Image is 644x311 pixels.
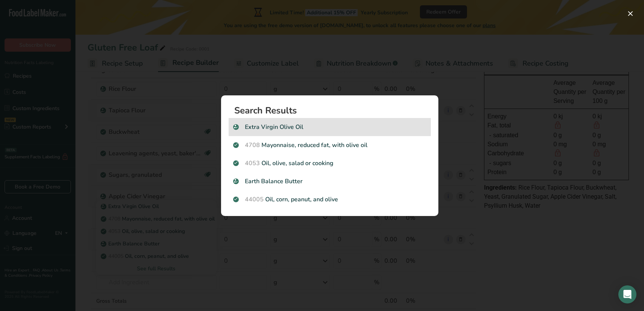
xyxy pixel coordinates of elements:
[235,106,431,115] h1: Search Results
[233,123,426,132] p: Extra Virgin Olive Oil
[245,141,260,149] span: 4708
[618,285,636,303] div: Open Intercom Messenger
[245,195,264,204] span: 44005
[233,177,426,186] p: Earth Balance Butter
[233,159,426,168] p: Oil, olive, salad or cooking
[233,195,426,204] p: Oil, corn, peanut, and olive
[245,159,260,167] span: 4053
[233,141,426,150] p: Mayonnaise, reduced fat, with olive oil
